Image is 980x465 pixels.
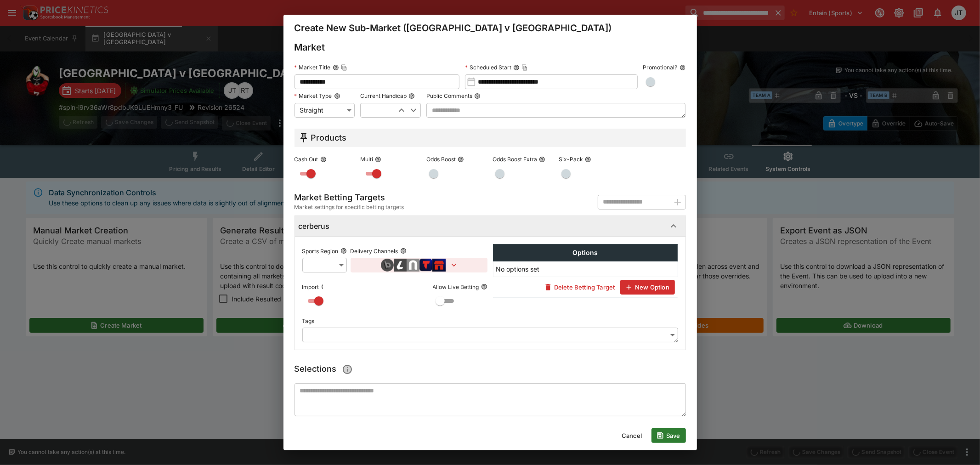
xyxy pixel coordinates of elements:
button: Import [321,284,328,290]
button: Allow Live Betting [481,284,487,290]
button: Odds Boost [458,156,464,163]
p: Market Title [295,63,331,71]
button: Promotional? [680,64,686,71]
button: Copy To Clipboard [341,64,347,71]
p: Odds Boost [426,155,456,163]
p: Tags [302,317,315,325]
p: Current Handicap [360,92,407,100]
button: Multi [375,156,381,163]
button: Save [651,428,686,443]
p: Cash Out [295,155,318,163]
p: Import [302,283,319,291]
p: Promotional? [643,63,678,71]
img: brand [394,259,407,272]
img: brand [381,259,394,272]
button: New Option [620,280,675,295]
td: No options set [493,261,678,277]
th: Options [493,244,678,261]
button: Paste/Type a csv of selections prices here. When typing, a selection will be created as you creat... [339,361,356,378]
h4: Market [295,41,325,53]
p: Multi [360,155,373,163]
p: Scheduled Start [465,63,511,71]
p: Public Comments [426,92,472,100]
button: Market Type [334,93,340,99]
button: Current Handicap [408,93,415,99]
button: Six-Pack [585,156,591,163]
div: Straight [295,103,355,118]
img: brand [432,259,446,272]
button: Cash Out [320,156,327,163]
img: brand [419,259,432,272]
div: Create New Sub-Market ([GEOGRAPHIC_DATA] v [GEOGRAPHIC_DATA]) [283,15,697,41]
p: Odds Boost Extra [493,155,537,163]
button: Delivery Channels [400,248,407,254]
span: Market settings for specific betting targets [295,203,404,212]
p: Delivery Channels [351,247,398,255]
button: Scheduled StartCopy To Clipboard [513,64,520,71]
button: Cancel [616,428,648,443]
button: Market TitleCopy To Clipboard [333,64,339,71]
h5: Products [311,132,347,143]
p: Sports Region [302,247,339,255]
button: Sports Region [340,248,347,254]
h5: Market Betting Targets [295,192,404,203]
p: Six-Pack [559,155,583,163]
button: Odds Boost Extra [539,156,545,163]
button: Delete Betting Target [539,280,620,295]
img: brand [407,259,419,272]
button: Public Comments [474,93,481,99]
h6: cerberus [299,221,330,231]
h5: Selections [295,361,356,378]
p: Market Type [295,92,332,100]
button: Copy To Clipboard [521,64,528,71]
p: Allow Live Betting [433,283,479,291]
